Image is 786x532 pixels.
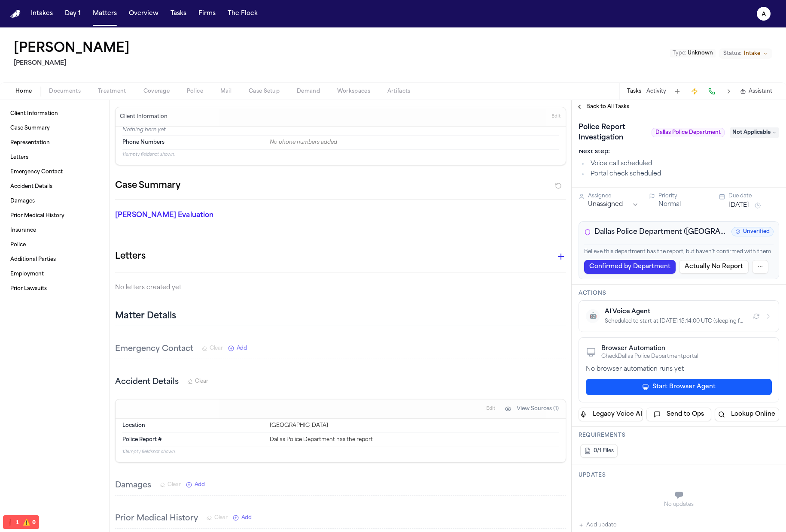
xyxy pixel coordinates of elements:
button: Clear Prior Medical History [207,514,228,521]
button: Activity [646,88,666,95]
div: No phone numbers added [270,139,559,146]
span: Phone Numbers [122,139,165,146]
button: Add New [186,481,205,488]
a: The Flock [224,6,261,21]
h4: Browser Automation [601,345,698,353]
a: Prior Medical History [7,209,103,223]
span: Coverage [143,88,170,95]
div: [GEOGRAPHIC_DATA] [270,422,559,429]
button: Clear Emergency Contact [202,345,223,352]
span: Edit [551,114,561,120]
img: Finch Logo [10,10,21,18]
h2: Case Summary [115,179,180,193]
span: Dallas Police Department ([GEOGRAPHIC_DATA]) [594,227,728,237]
a: Letters [7,151,103,164]
div: Assignee [588,193,639,199]
div: AI Voice Agent [605,308,746,316]
span: Documents [49,88,81,95]
h3: Requirements [579,432,779,439]
a: Additional Parties [7,253,103,266]
dt: Location [122,422,265,429]
span: 🤖 [589,312,597,320]
a: Employment [7,267,103,281]
button: Back to All Tasks [572,103,634,110]
span: Edit [486,406,495,412]
button: Matters [89,6,120,21]
span: Status: [723,50,741,57]
button: Edit [549,110,563,124]
span: Treatment [98,88,126,95]
span: Unverified [731,227,774,236]
h3: Client Information [118,113,169,120]
p: 11 empty fields not shown. [122,151,559,158]
button: Tasks [627,88,641,95]
div: Priority [658,193,709,199]
h1: [PERSON_NAME] [14,41,130,57]
h3: Accident Details [115,376,179,388]
span: Not Applicable [730,127,779,138]
button: [DATE] [728,201,749,210]
a: Emergency Contact [7,165,103,179]
div: No browser automation runs yet [586,365,772,374]
button: 0/1 Files [580,444,618,458]
button: Snooze task [752,200,763,211]
span: Unknown [688,51,713,56]
a: Damages [7,194,103,208]
p: Believe this department has the report, but haven't confirmed with them [584,248,774,257]
button: Send to Ops [646,408,711,421]
button: Lookup Online [715,408,779,421]
span: Intake [744,50,760,57]
p: 13 empty fields not shown. [122,449,559,455]
button: Tasks [167,6,190,21]
button: Intakes [27,6,56,21]
button: Start Browser Agent [586,379,772,395]
dt: Police Report # [122,436,265,443]
span: Assistant [749,88,772,95]
button: Clear Damages [160,481,181,488]
h1: Police Report Investigation [575,121,648,145]
span: Clear [210,345,223,352]
button: Day 1 [61,6,84,21]
button: Normal [658,200,681,209]
span: Clear [168,481,181,488]
span: Dallas Police Department [652,128,725,137]
button: Confirmed by Department [584,260,676,274]
button: Add update [579,520,616,530]
h3: Actions [579,290,779,297]
h1: Letters [115,250,146,263]
span: Clear [214,514,228,521]
button: Refresh [751,311,762,321]
h2: Matter Details [115,310,176,322]
div: No updates [579,501,779,508]
span: Demand [297,88,320,95]
a: Representation [7,136,103,150]
div: Dallas Police Department has the report [270,436,559,443]
button: Clear Accident Details [187,378,208,385]
p: Nothing here yet. [122,127,559,135]
button: View Sources (1) [500,402,563,416]
button: Add New [233,514,252,521]
span: Police [187,88,203,95]
button: Add Task [671,85,683,97]
h3: Prior Medical History [115,513,198,525]
button: Overview [125,6,162,21]
span: 0/1 Files [594,447,614,454]
h3: Damages [115,480,151,492]
h3: Updates [579,472,779,479]
span: Back to All Tasks [586,103,629,110]
span: Add [195,481,205,488]
p: No letters created yet [115,283,566,293]
li: Voice call scheduled [588,160,779,168]
span: Workspaces [337,88,370,95]
button: Firms [195,6,219,21]
a: Prior Lawsuits [7,282,103,296]
button: Add New [228,345,247,352]
span: Add [237,345,247,352]
h2: [PERSON_NAME] [14,58,133,69]
button: Create Immediate Task [689,85,701,97]
span: Home [15,88,32,95]
span: Clear [195,378,208,385]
